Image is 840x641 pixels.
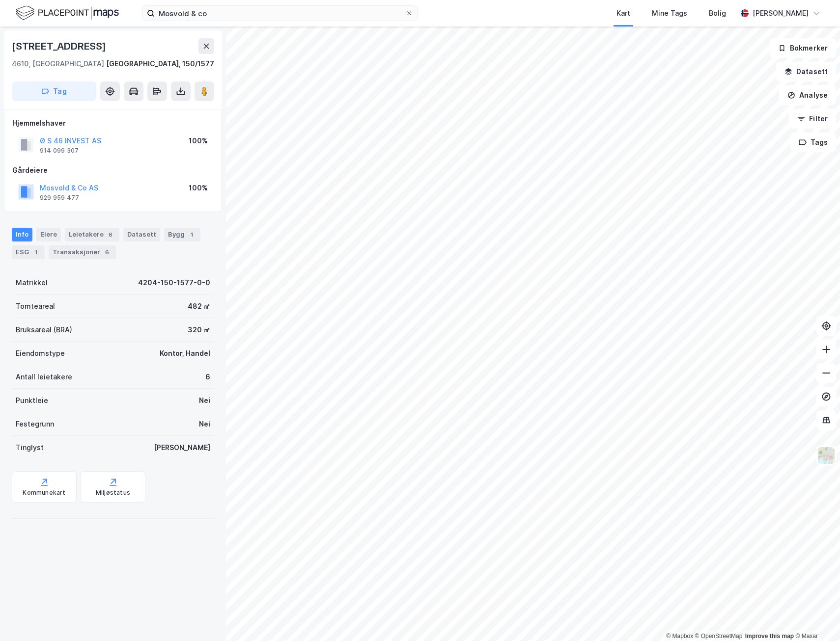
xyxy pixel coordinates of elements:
[155,6,405,21] input: Søk på adresse, matrikkel, gårdeiere, leietakere eller personer
[16,277,48,289] div: Matrikkel
[40,194,79,202] div: 929 959 477
[123,228,160,241] div: Datasett
[12,164,214,176] div: Gårdeiere
[16,324,72,336] div: Bruksareal (BRA)
[16,442,44,454] div: Tinglyst
[188,324,210,336] div: 320 ㎡
[12,81,96,101] button: Tag
[817,446,836,465] img: Z
[709,7,726,19] div: Bolig
[164,228,200,241] div: Bygg
[770,38,836,58] button: Bokmerker
[188,300,210,312] div: 482 ㎡
[106,58,214,70] div: [GEOGRAPHIC_DATA], 150/1577
[16,371,72,383] div: Antall leietakere
[154,442,210,454] div: [PERSON_NAME]
[12,228,32,241] div: Info
[12,38,108,54] div: [STREET_ADDRESS]
[189,182,208,194] div: 100%
[160,347,210,359] div: Kontor, Handel
[790,133,836,152] button: Tags
[695,633,743,640] a: OpenStreetMap
[16,418,54,430] div: Festegrunn
[205,371,210,383] div: 6
[12,117,214,129] div: Hjemmelshaver
[189,135,208,147] div: 100%
[753,7,809,19] div: [PERSON_NAME]
[40,147,79,155] div: 914 099 307
[776,62,836,81] button: Datasett
[12,58,104,70] div: 4610, [GEOGRAPHIC_DATA]
[106,230,115,240] div: 6
[65,228,119,241] div: Leietakere
[16,395,48,406] div: Punktleie
[31,247,41,257] div: 1
[23,489,65,497] div: Kommunekart
[138,277,210,289] div: 4204-150-1577-0-0
[779,85,836,105] button: Analyse
[652,7,687,19] div: Mine Tags
[49,245,116,259] div: Transaksjoner
[16,347,65,359] div: Eiendomstype
[666,633,693,640] a: Mapbox
[187,230,196,240] div: 1
[789,109,836,129] button: Filter
[199,418,210,430] div: Nei
[199,395,210,406] div: Nei
[16,300,55,312] div: Tomteareal
[96,489,130,497] div: Miljøstatus
[36,228,61,241] div: Eiere
[616,7,630,19] div: Kart
[12,245,45,259] div: ESG
[791,594,840,641] iframe: Chat Widget
[16,4,119,22] img: logo.f888ab2527a4732fd821a326f86c7f29.svg
[102,247,112,257] div: 6
[745,633,794,640] a: Improve this map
